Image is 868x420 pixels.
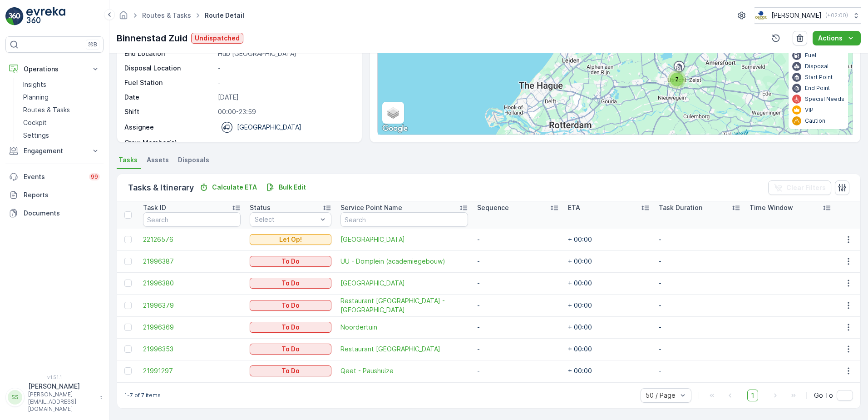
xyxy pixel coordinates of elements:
[26,7,65,25] img: logo_light-DOdMpM7g.png
[195,34,240,43] p: Undispatched
[563,250,654,272] td: + 00:00
[5,382,104,413] button: SS[PERSON_NAME][PERSON_NAME][EMAIL_ADDRESS][DOMAIN_NAME]
[825,12,848,19] p: ( +02:00 )
[805,74,833,81] p: Start Point
[563,316,654,338] td: + 00:00
[24,190,100,200] p: Reports
[5,186,104,204] a: Reports
[813,31,861,45] button: Actions
[124,302,132,309] div: Toggle Row Selected
[654,338,745,360] td: -
[24,65,85,74] p: Operations
[750,203,793,212] p: Time Window
[473,294,563,316] td: -
[786,183,826,192] p: Clear Filters
[281,345,300,354] p: To Do
[281,366,300,375] p: To Do
[5,142,104,160] button: Engagement
[218,93,352,102] p: [DATE]
[218,78,352,87] p: -
[380,123,410,135] img: Google
[563,360,654,382] td: + 00:00
[20,78,104,91] a: Insights
[340,323,468,332] a: Noordertuin
[279,183,306,192] p: Bulk Edit
[668,70,686,89] div: 7
[124,345,132,353] div: Toggle Row Selected
[659,203,702,212] p: Task Duration
[91,173,98,180] p: 99
[124,392,161,399] p: 1-7 of 7 items
[654,294,745,316] td: -
[5,168,104,186] a: Events99
[143,345,241,354] a: 21996353
[340,296,468,315] a: Restaurant Blauw Utrecht - Haverstraat
[124,93,214,102] p: Date
[143,235,241,244] span: 22126576
[281,323,300,332] p: To Do
[124,236,132,243] div: Toggle Row Selected
[28,391,95,413] p: [PERSON_NAME][EMAIL_ADDRESS][DOMAIN_NAME]
[340,345,468,354] a: Restaurant Blauw Utrecht
[473,360,563,382] td: -
[340,235,468,244] a: Conscious Hotel Utrecht
[24,172,84,181] p: Events
[250,256,331,267] button: To Do
[340,296,468,315] span: Restaurant [GEOGRAPHIC_DATA] - [GEOGRAPHIC_DATA]
[654,360,745,382] td: -
[654,229,745,250] td: -
[143,203,166,212] p: Task ID
[250,344,331,355] button: To Do
[380,123,410,135] a: Open this area in Google Maps (opens a new window)
[20,116,104,129] a: Cockpit
[128,181,194,194] p: Tasks & Itinerary
[5,204,104,222] a: Documents
[676,76,679,83] span: 7
[340,257,468,266] a: UU - Domplein (academiegebouw)
[147,155,169,165] span: Assets
[805,106,814,114] p: VIP
[118,14,128,21] a: Homepage
[340,235,468,244] span: [GEOGRAPHIC_DATA]
[203,11,246,20] span: Route Detail
[143,257,241,266] span: 21996387
[281,301,300,310] p: To Do
[124,64,214,73] p: Disposal Location
[143,366,241,375] a: 21991297
[24,209,100,218] p: Documents
[191,33,243,44] button: Undispatched
[563,229,654,250] td: + 00:00
[262,182,310,193] button: Bulk Edit
[196,182,261,193] button: Calculate ETA
[340,366,468,375] a: Qeet - Paushuize
[23,118,47,127] p: Cockpit
[340,212,468,227] input: Search
[654,272,745,294] td: -
[563,272,654,294] td: + 00:00
[814,391,833,400] span: Go To
[805,95,844,103] p: Special Needs
[250,322,331,333] button: To Do
[143,212,241,227] input: Search
[23,93,49,102] p: Planning
[340,203,402,212] p: Service Point Name
[340,279,468,288] span: [GEOGRAPHIC_DATA]
[124,280,132,287] div: Toggle Row Selected
[473,316,563,338] td: -
[212,183,257,192] p: Calculate ETA
[143,301,241,310] a: 21996379
[178,155,209,165] span: Disposals
[124,123,154,132] p: Assignee
[250,300,331,311] button: To Do
[118,155,138,165] span: Tasks
[218,64,352,73] p: -
[143,279,241,288] a: 21996380
[124,324,132,331] div: Toggle Row Selected
[805,52,816,59] p: Fuel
